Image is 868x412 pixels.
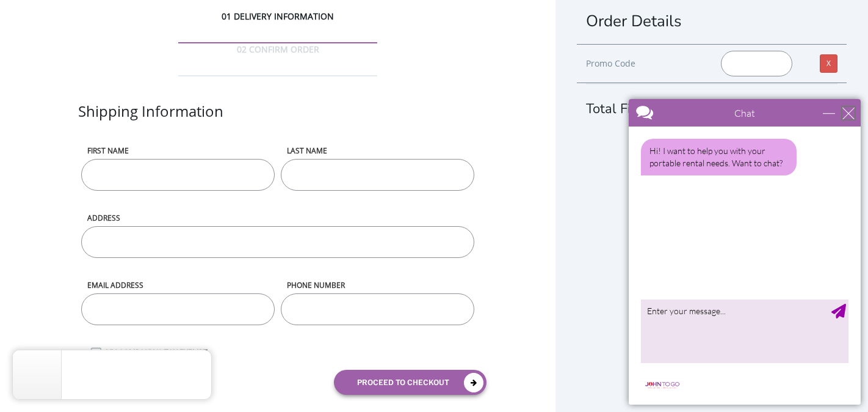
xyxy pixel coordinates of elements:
[78,101,477,145] div: Shipping Information
[178,43,377,76] div: 02 CONFIRM ORDER
[281,280,474,290] label: phone number
[281,145,474,156] label: LAST NAME
[621,92,868,412] iframe: Live Chat Box
[99,347,477,358] label: MY COMPANY IS TAX EXEMPT
[820,54,837,73] a: X
[586,10,837,32] h1: Order Details
[81,280,275,290] label: Email address
[586,56,703,71] div: Promo Code
[178,10,377,43] div: 01 DELIVERY INFORMATION
[334,370,486,395] button: proceed to checkout
[586,83,837,119] div: Total First Months Payment
[81,145,275,156] label: First name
